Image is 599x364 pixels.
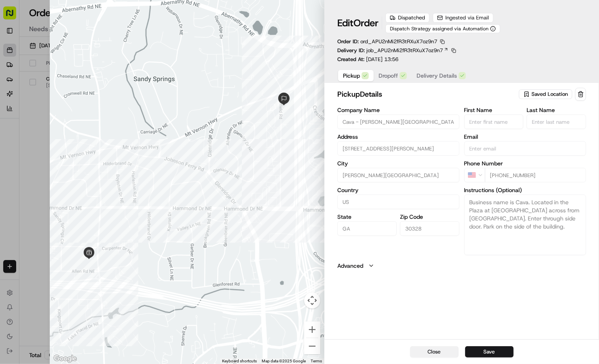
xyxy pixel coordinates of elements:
img: Google [52,353,78,364]
a: job_APU2nMi2fR3tRXuX7oz9n7 [366,47,449,54]
div: Delivery ID: [337,47,457,54]
span: ord_APU2nMi2fR3tRXuX7oz9n7 [360,38,437,45]
button: Ingested via Email [433,13,493,23]
label: Last Name [527,107,586,113]
img: 8571987876998_91fb9ceb93ad5c398215_72.jpg [17,77,32,91]
div: 📗 [8,181,15,188]
button: Start new chat [138,79,147,89]
span: [DATE] [113,147,130,153]
textarea: Business name is Cava. Located in the Plaza at [GEOGRAPHIC_DATA] across from [GEOGRAPHIC_DATA]. E... [464,195,586,255]
button: Save [465,346,514,358]
input: Enter first name [464,114,524,129]
p: Created At: [337,56,398,63]
input: Enter last name [527,114,586,129]
button: Saved Location [519,89,574,100]
label: Phone Number [464,161,586,166]
span: [DATE] 13:56 [366,56,398,63]
span: Knowledge Base [16,180,62,188]
span: Ingested via Email [445,14,489,21]
label: Advanced [337,262,363,270]
span: Map data ©2025 Google [262,359,306,363]
button: Close [410,346,459,358]
span: Dispatch Strategy assigned via Automation [390,25,489,32]
span: Pylon [80,200,98,206]
input: Enter phone number [485,168,586,182]
div: We're available if you need us! [36,85,111,91]
input: Clear [21,52,133,60]
button: Map camera controls [304,292,320,309]
a: 💻API Documentation [65,177,133,192]
img: 1736555255976-a54dd68f-1ca7-489b-9aae-adbdc363a1c4 [16,147,23,154]
button: Dispatch Strategy assigned via Automation [385,24,500,33]
button: Keyboard shortcuts [222,358,257,364]
p: Welcome 👋 [8,32,147,45]
h1: Edit [337,17,379,30]
a: Powered byPylon [57,200,98,206]
input: Enter email [464,141,586,156]
label: Company Name [337,107,459,113]
span: Saved Location [531,91,568,98]
div: Dispatched [385,13,430,23]
button: Zoom out [304,338,320,354]
label: Zip Code [400,214,459,220]
img: Nash [8,8,24,24]
input: Enter company name [337,114,459,129]
span: Order [353,17,379,30]
span: API Documentation [76,180,130,188]
div: Past conversations [8,105,54,111]
div: Start new chat [36,77,133,85]
img: Wisdom Oko [8,117,21,133]
button: Advanced [337,262,586,270]
span: job_APU2nMi2fR3tRXuX7oz9n7 [366,47,443,54]
label: Country [337,187,459,193]
span: Dropoff [379,72,398,80]
button: See all [125,103,147,113]
label: Email [464,134,586,140]
h2: pickup Details [337,89,517,100]
div: 💻 [68,181,75,188]
button: Zoom in [304,322,320,338]
p: Order ID: [337,38,437,45]
span: • [109,147,112,153]
label: Address [337,134,459,140]
a: 📗Knowledge Base [5,177,65,192]
a: Terms (opens in new tab) [311,359,322,363]
span: Delivery Details [417,72,457,80]
span: [DATE] [92,125,109,131]
img: 1736555255976-a54dd68f-1ca7-489b-9aae-adbdc363a1c4 [8,77,23,91]
label: Instructions (Optional) [464,187,586,193]
img: 1736555255976-a54dd68f-1ca7-489b-9aae-adbdc363a1c4 [16,125,23,132]
label: City [337,161,459,166]
input: 5840 Roswell Rd, Sandy Springs, GA 30328, USA [337,141,459,156]
a: Open this area in Google Maps (opens a new window) [52,353,78,364]
span: Pickup [343,72,360,80]
span: Wisdom [PERSON_NAME] [25,125,86,131]
input: Enter city [337,168,459,182]
input: Enter country [337,195,459,209]
img: Joana Marie Avellanoza [8,139,21,152]
span: • [88,125,91,131]
input: Enter state [337,221,397,236]
label: State [337,214,397,220]
span: [PERSON_NAME] [PERSON_NAME] [25,147,107,153]
input: Enter zip code [400,221,459,236]
label: First Name [464,107,524,113]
